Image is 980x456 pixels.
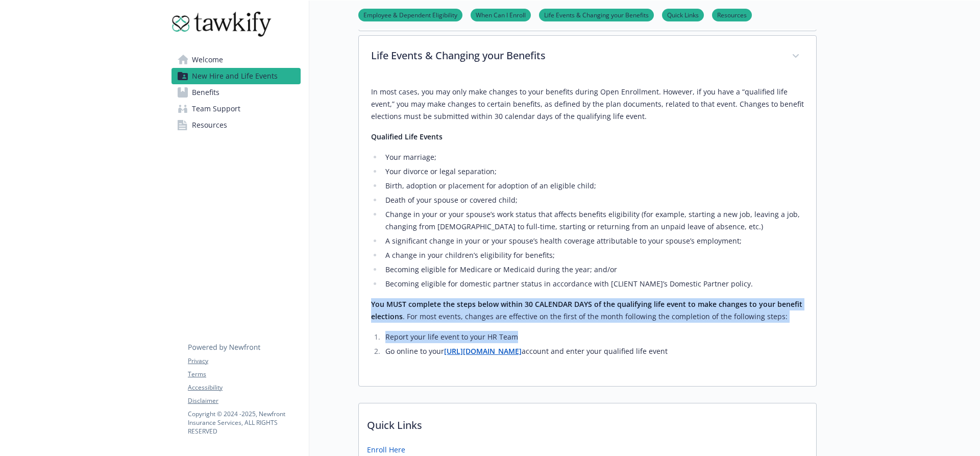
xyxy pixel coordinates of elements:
[192,101,240,117] span: Team Support
[371,132,443,141] strong: Qualified Life Events​
[171,101,301,117] a: Team Support
[382,165,804,178] li: Your divorce or legal separation;​
[171,68,301,84] a: New Hire and Life Events
[192,84,219,101] span: Benefits
[371,298,804,323] p: . For most events, changes are effective on the first of the month following the completion of th...
[192,52,223,68] span: Welcome
[188,383,300,392] a: Accessibility
[359,78,816,386] div: Life Events & Changing your Benefits
[444,346,522,356] a: [URL][DOMAIN_NAME]
[382,345,804,357] li: Go online to your account and enter your qualified life event
[539,10,654,19] a: Life Events & Changing your Benefits
[382,180,804,192] li: Birth, adoption or placement for adoption of an eligible child;​
[382,194,804,206] li: Death of your spouse or covered child;​
[188,410,300,436] p: Copyright © 2024 - 2025 , Newfront Insurance Services, ALL RIGHTS RESERVED
[192,117,227,133] span: Resources
[382,331,804,343] li: Report your life event to your HR Team
[382,151,804,163] li: Your marriage;​
[371,86,804,123] p: In most cases, you may only make changes to your benefits during Open Enrollment. However, if you...
[382,249,804,261] li: A change in your children’s eligibility for benefits;​
[382,278,804,290] li: Becoming eligible for domestic partner status in accordance with [CLIENT NAME]’s Domestic Partner...
[171,84,301,101] a: Benefits
[471,10,531,19] a: When Can I Enroll
[359,403,816,441] p: Quick Links
[359,36,816,78] div: Life Events & Changing your Benefits
[367,444,405,455] a: Enroll Here
[371,299,802,321] strong: You MUST complete the steps below within 30 CALENDAR DAYS of the qualifying life event to make ch...
[188,356,300,366] a: Privacy
[171,117,301,133] a: Resources
[358,10,462,19] a: Employee & Dependent Eligibility
[382,263,804,276] li: Becoming eligible for Medicare or Medicaid during the year; and/or​
[662,10,704,19] a: Quick Links
[188,370,300,379] a: Terms
[371,48,779,63] p: Life Events & Changing your Benefits
[382,235,804,247] li: A significant change in your or your spouse’s health coverage attributable to your spouse’s emplo...
[192,68,278,84] span: New Hire and Life Events
[188,396,300,405] a: Disclaimer
[382,208,804,233] li: Change in your or your spouse’s work status that affects benefits eligibility (for example, start...
[171,52,301,68] a: Welcome
[712,10,752,19] a: Resources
